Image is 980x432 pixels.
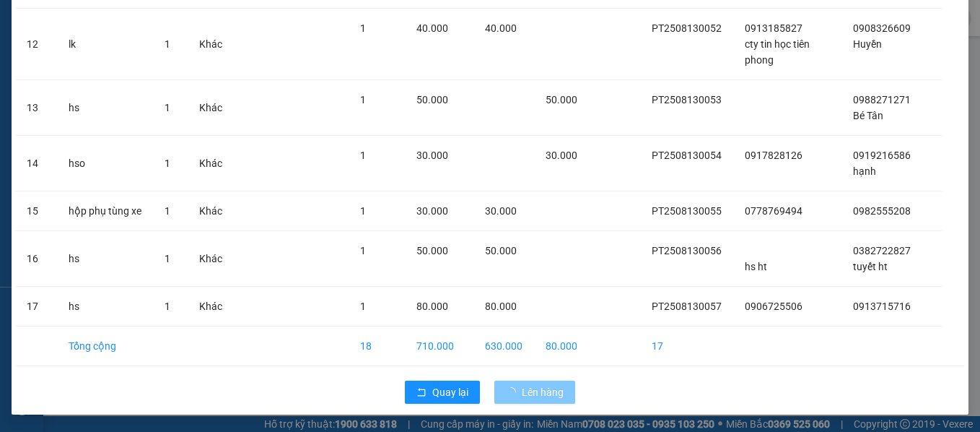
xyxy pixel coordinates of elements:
span: 1 [360,22,366,34]
span: 30.000 [485,205,517,217]
span: 30.000 [416,205,448,217]
span: 1 [165,253,170,264]
div: [PERSON_NAME] [12,12,128,45]
td: hs [57,231,153,287]
td: hso [57,136,153,191]
span: 1 [360,150,366,161]
div: 0913715716 [138,45,284,65]
td: 15 [15,191,57,231]
span: 1 [165,301,170,312]
td: 13 [15,80,57,136]
span: 50.000 [416,245,448,256]
span: 1 [360,94,366,105]
span: 1 [165,205,170,217]
span: Lên hàng [522,384,564,400]
span: 1 [360,205,366,217]
span: 0913185827 [745,22,802,34]
td: hs [57,287,153,327]
span: 80.000 [416,301,448,312]
span: 1 [165,157,170,169]
td: Khác [188,136,234,191]
span: 0906725506 [745,301,802,312]
span: Nhận: [138,12,172,27]
span: PT2508130052 [652,22,722,34]
span: 1 [360,245,366,256]
span: cty tin học tiên phong [745,38,810,66]
td: 17 [640,327,733,366]
td: hs [57,80,153,136]
span: hs ht [745,261,767,272]
span: Bé Tân [853,110,883,121]
span: 0382722827 [853,245,911,256]
span: 0913715716 [853,301,911,312]
td: Khác [188,287,234,327]
span: 40.000 [416,22,448,34]
span: PT2508130056 [652,245,722,256]
span: rollback [416,387,426,399]
span: 0917828126 [745,150,802,161]
td: Khác [188,80,234,136]
span: PT2508130057 [652,301,722,312]
td: hộp phụ tùng xe [57,191,153,231]
td: 80.000 [534,327,589,366]
div: 0906725506 [12,45,128,65]
td: lk [57,9,153,80]
span: SL [112,98,131,118]
td: 14 [15,136,57,191]
td: 630.000 [473,327,534,366]
span: PT2508130054 [652,150,722,161]
span: 1 [360,301,366,312]
span: 0778769494 [745,205,802,217]
td: 16 [15,231,57,287]
span: Quay lại [432,384,468,400]
span: loading [506,387,522,397]
span: 40.000 [485,22,517,34]
span: 50.000 [485,245,517,256]
span: PT2508130053 [652,94,722,105]
span: 0908326609 [853,22,911,34]
td: 17 [15,287,57,327]
span: 50.000 [416,94,448,105]
td: Khác [188,191,234,231]
span: tuyết ht [853,261,888,272]
span: 1 [165,102,170,113]
span: PT2508130055 [652,205,722,217]
span: 1 [165,38,170,50]
span: hạnh [853,165,876,177]
td: Tổng cộng [57,327,153,366]
button: Lên hàng [494,381,575,404]
div: [GEOGRAPHIC_DATA] [138,12,284,45]
td: 18 [349,327,405,366]
span: 0988271271 [853,94,911,105]
button: rollbackQuay lại [405,381,480,404]
span: 0982555208 [853,205,911,217]
span: Gửi: [12,12,35,27]
span: Huyền [853,38,882,50]
span: 0919216586 [853,150,911,161]
span: CƯỚC RỒI : [11,75,79,90]
span: 30.000 [546,150,577,161]
span: 80.000 [485,301,517,312]
div: Tên hàng: hs ( : 1 ) [12,100,284,118]
td: Khác [188,231,234,287]
td: Khác [188,9,234,80]
span: 30.000 [416,150,448,161]
span: 50.000 [546,94,577,105]
td: 12 [15,9,57,80]
div: 80.000 [11,74,130,91]
td: 710.000 [405,327,473,366]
